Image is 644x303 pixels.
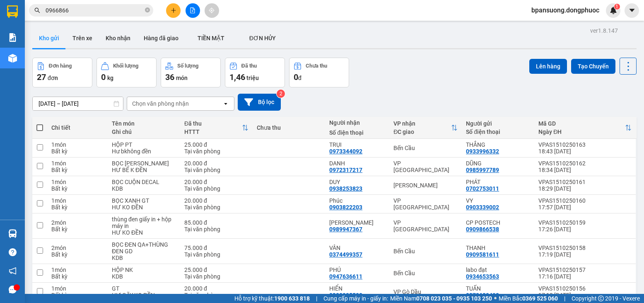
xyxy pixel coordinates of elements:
div: Đã thu [184,120,242,127]
button: Chưa thu0đ [289,58,349,87]
div: 1 món [51,179,104,185]
span: ----------------------------------------- [22,45,101,51]
div: Bất kỳ [51,226,104,233]
div: KDB [112,255,176,261]
div: PHÚ [329,267,385,273]
img: icon-new-feature [610,7,617,14]
span: Miền Bắc [499,294,558,303]
div: HƯ KO ĐỀN [112,229,176,236]
div: VP [GEOGRAPHIC_DATA] [393,160,458,173]
div: Bất kỳ [51,273,104,280]
div: Chi tiết [51,124,104,131]
div: 17:19 [DATE] [538,251,632,258]
div: THANH [466,245,530,251]
div: Đã thu [241,63,257,69]
div: HTTT [184,128,242,135]
div: 2 món [51,219,104,226]
span: 0 [101,72,106,82]
span: In ngày: [2,60,51,65]
span: 1 [615,4,618,10]
div: Người nhận [329,119,385,126]
button: Hàng đã giao [137,28,185,48]
div: Tại văn phòng [184,204,248,211]
div: 0903822203 [329,204,362,211]
div: KDB [112,273,176,280]
div: 0934653563 [466,273,499,280]
div: VÂN [329,245,385,251]
strong: 1900 633 818 [274,295,310,302]
sup: 1 [614,4,620,10]
button: Kho gửi [32,28,66,48]
div: VP [GEOGRAPHIC_DATA] [393,219,458,233]
img: warehouse-icon [8,229,17,238]
span: plus [171,7,176,13]
button: Đã thu1,46 triệu [225,58,285,87]
div: Tại văn phòng [184,292,248,298]
span: 17:26:03 [DATE] [18,60,51,65]
div: HƯ GÃY KO ĐỀN [112,292,176,298]
div: 20.000 đ [184,179,248,185]
div: 0903339002 [466,204,499,211]
div: 0938253823 [329,185,362,192]
span: caret-down [628,7,636,14]
div: HỘP NK [112,267,176,273]
span: triệu [246,75,259,81]
div: Bất kỳ [51,251,104,258]
div: Mã GD [538,120,625,127]
div: VPAS1510250163 [538,141,632,148]
div: VPAS1510250160 [538,197,632,204]
div: 0909581611 [466,251,499,258]
div: Chưa thu [306,63,327,69]
th: Toggle SortBy [534,117,636,139]
div: Số điện thoại [329,129,385,136]
div: TUẤN [466,285,530,292]
div: DŨNG [466,160,530,167]
div: VP nhận [393,120,451,127]
div: 18:43 [DATE] [538,148,632,155]
img: logo [3,5,40,41]
span: Bến xe [GEOGRAPHIC_DATA] [65,13,111,24]
div: thùng đen giấy in + hộp máy in [112,216,176,229]
img: warehouse-icon [8,54,17,63]
button: Trên xe [66,28,99,48]
div: 1 món [51,267,104,273]
span: 1,46 [229,72,245,82]
div: 0374499357 [329,251,362,258]
div: PHÁT [466,179,530,185]
div: Tại văn phòng [184,148,248,155]
span: ⚪️ [494,297,497,300]
div: HIỂN [329,285,385,292]
div: Tại văn phòng [184,251,248,258]
div: 85.000 đ [184,219,248,226]
span: ĐƠN HỦY [249,35,276,41]
span: TIỀN MẶT [198,35,224,41]
div: HỘP PT [112,141,176,148]
div: 0985997789 [466,167,499,173]
div: VPAS1510250159 [538,219,632,226]
img: solution-icon [8,33,17,42]
div: HƯ KO ĐỀN [112,204,176,211]
div: Bất kỳ [51,204,104,211]
div: Số điện thoại [466,128,530,135]
div: 25.000 đ [184,267,248,273]
div: VP [GEOGRAPHIC_DATA] [393,197,458,211]
div: 2 món [51,245,104,251]
div: HƯ BỂ K ĐỀN [112,167,176,173]
div: Ghi chú [112,128,176,135]
div: Tại văn phòng [184,167,248,173]
div: CP POSTECH [466,219,530,226]
button: Tạo Chuyến [571,59,615,74]
div: BỌC ĐEN QA+THÙNG ĐEN GD [112,241,176,255]
input: Select a date range. [33,97,123,110]
div: BỌC CUỘN DECAL [112,179,176,185]
div: 0989947367 [329,226,362,233]
img: logo-vxr [7,5,18,18]
th: Toggle SortBy [180,117,253,139]
button: file-add [186,3,200,18]
div: Tại văn phòng [184,226,248,233]
div: DUY [329,179,385,185]
span: kg [107,75,113,81]
button: Đơn hàng27đơn [32,58,92,87]
span: 27 [37,72,46,82]
div: 20.000 đ [184,197,248,204]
